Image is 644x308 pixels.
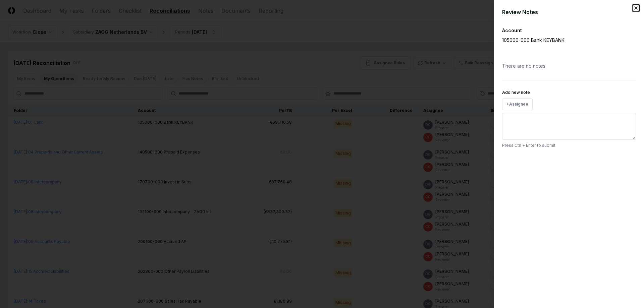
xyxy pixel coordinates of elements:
[502,90,530,95] label: Add new note
[502,57,636,75] div: There are no notes
[502,98,533,110] button: +Assignee
[502,27,636,34] div: Account
[502,142,636,148] p: Press Ctrl + Enter to submit
[502,8,636,16] div: Review Notes
[502,37,613,44] p: 105000-000 Bank KEYBANK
